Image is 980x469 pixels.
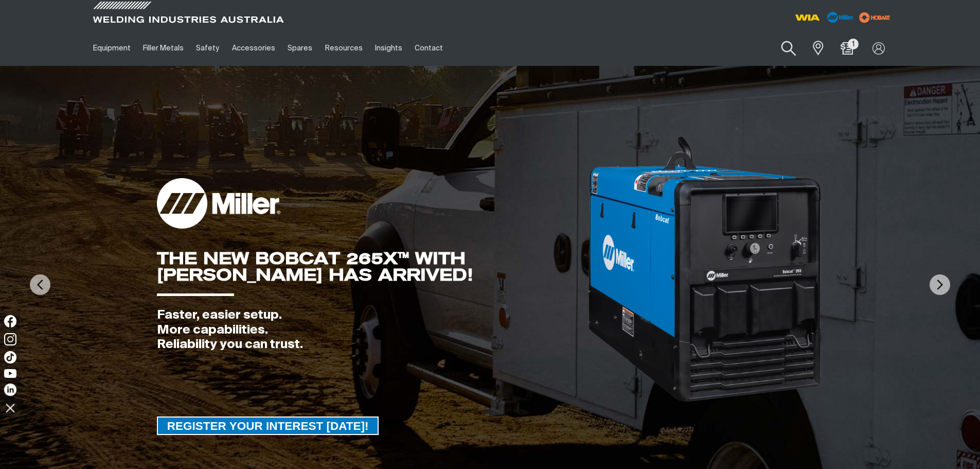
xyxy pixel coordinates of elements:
a: Contact [408,30,449,66]
a: Equipment [87,30,137,66]
img: NextArrow [930,274,950,295]
div: THE NEW BOBCAT 265X™ WITH [PERSON_NAME] HAS ARRIVED! [157,250,586,283]
img: PrevArrow [30,274,50,295]
img: miller [856,10,894,25]
nav: Main [87,30,692,66]
img: Facebook [4,315,16,327]
a: Filler Metals [137,30,190,66]
img: Instagram [4,333,16,345]
img: LinkedIn [4,384,16,396]
img: TikTok [4,351,16,363]
button: Search products [768,34,810,63]
img: YouTube [4,369,16,378]
a: Accessories [226,30,281,66]
a: REGISTER YOUR INTEREST TODAY! [157,416,379,435]
img: hide socials [2,399,19,416]
a: Safety [190,30,225,66]
a: Spares [281,30,318,66]
input: Product name or item number... [758,36,806,60]
a: Resources [318,30,368,66]
div: Faster, easier setup. More capabilities. Reliability you can trust. [157,308,586,352]
span: REGISTER YOUR INTEREST [DATE]! [158,416,378,435]
a: Insights [369,30,408,66]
